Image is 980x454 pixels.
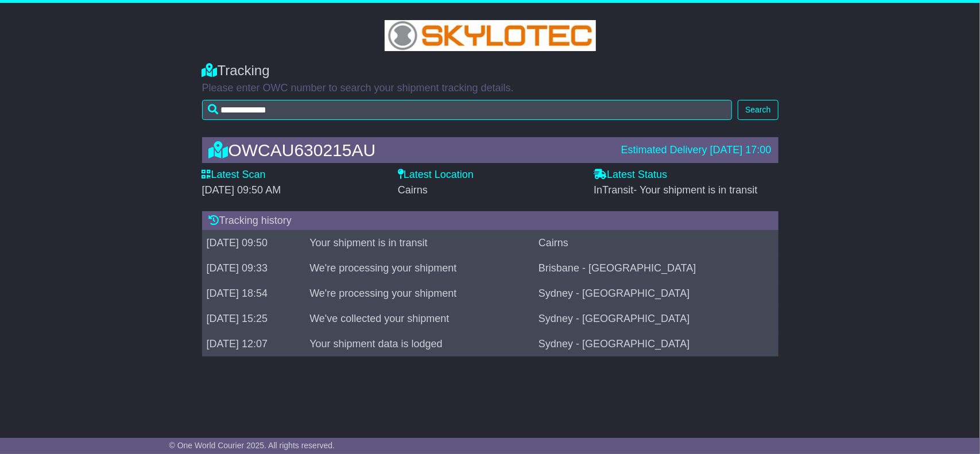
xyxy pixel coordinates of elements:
[534,256,778,281] td: Brisbane - [GEOGRAPHIC_DATA]
[634,184,758,196] span: - Your shipment is in transit
[738,100,778,120] button: Search
[534,231,778,256] td: Cairns
[305,281,534,306] td: We're processing your shipment
[305,332,534,357] td: Your shipment data is lodged
[202,169,266,181] label: Latest Scan
[305,231,534,256] td: Your shipment is in transit
[202,332,305,357] td: [DATE] 12:07
[202,306,305,332] td: [DATE] 15:25
[202,231,305,256] td: [DATE] 09:50
[594,169,667,181] label: Latest Status
[305,256,534,281] td: We're processing your shipment
[385,20,596,51] img: GetCustomerLogo
[202,281,305,306] td: [DATE] 18:54
[203,141,615,160] div: OWCAU630215AU
[202,211,778,231] div: Tracking history
[202,184,281,196] span: [DATE] 09:50 AM
[202,82,778,95] p: Please enter OWC number to search your shipment tracking details.
[534,306,778,332] td: Sydney - [GEOGRAPHIC_DATA]
[534,281,778,306] td: Sydney - [GEOGRAPHIC_DATA]
[202,256,305,281] td: [DATE] 09:33
[305,306,534,332] td: We've collected your shipment
[594,184,757,196] span: InTransit
[621,144,772,157] div: Estimated Delivery [DATE] 17:00
[169,441,335,450] span: © One World Courier 2025. All rights reserved.
[398,169,474,181] label: Latest Location
[398,184,428,196] span: Cairns
[534,332,778,357] td: Sydney - [GEOGRAPHIC_DATA]
[202,63,778,79] div: Tracking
